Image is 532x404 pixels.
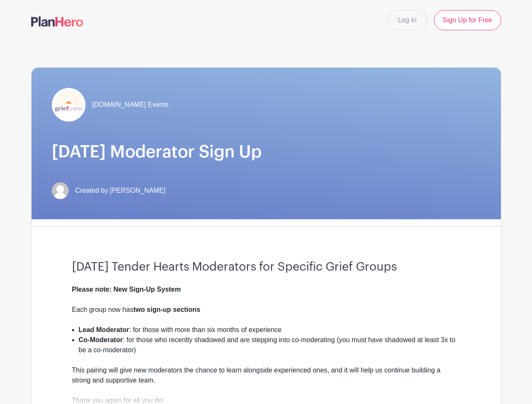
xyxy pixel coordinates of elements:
[92,100,168,110] span: [DOMAIN_NAME] Events
[52,142,481,162] h1: [DATE] Moderator Sign Up
[79,325,460,335] li: : for those with more than six months of experience
[52,182,69,199] img: default-ce2991bfa6775e67f084385cd625a349d9dcbb7a52a09fb2fda1e96e2d18dcdb.png
[75,186,166,196] span: Created by [PERSON_NAME]
[72,305,460,325] div: Each group now has
[133,306,200,313] strong: two sign-up sections
[52,88,86,122] img: grief-logo-planhero.png
[79,326,129,333] strong: Lead Moderator
[388,10,427,30] a: Log In
[79,335,460,365] li: : for those who recently shadowed and are stepping into co-moderating (you must have shadowed at ...
[72,286,181,293] strong: Please note: New Sign-Up System
[434,10,501,30] a: Sign Up for Free
[79,336,123,343] strong: Co-Moderator
[72,260,460,274] h3: [DATE] Tender Hearts Moderators for Specific Grief Groups
[31,16,83,27] img: logo-507f7623f17ff9eddc593b1ce0a138ce2505c220e1c5a4e2b4648c50719b7d32.svg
